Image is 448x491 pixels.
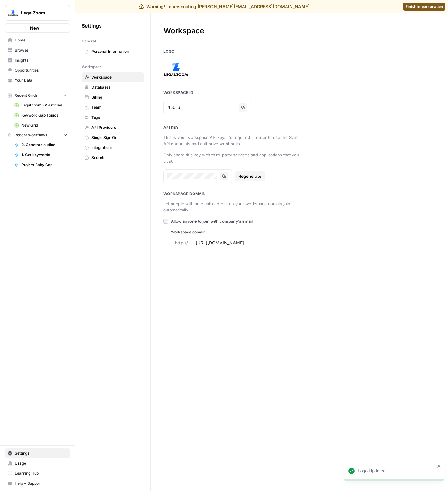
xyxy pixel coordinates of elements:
a: Usage [5,458,70,468]
a: Learning Hub [5,468,70,478]
div: Workspace [151,26,217,36]
a: Insights [5,55,70,65]
span: Integrations [91,145,141,150]
span: Your Data [15,78,67,83]
a: Databases [82,82,144,92]
span: Databases [91,85,141,90]
h3: Workspace Domain [151,191,448,197]
span: Project Baby Gap [21,162,67,168]
a: Tags [82,112,144,123]
div: Let people with an email address on your workspace domain join automatically [163,200,299,213]
span: Recent Workflows [14,132,47,138]
a: Team [82,102,144,112]
span: API Providers [91,125,141,130]
a: Integrations [82,143,144,153]
span: Allow anyone to join with company's email [171,218,253,224]
a: Secrets [82,153,144,163]
a: Keyword Gap Topics [12,110,70,120]
div: Warning! Impersonating [PERSON_NAME][EMAIL_ADDRESS][DOMAIN_NAME] [139,3,309,10]
a: Settings [5,448,70,458]
span: Single Sign On [91,135,141,140]
span: Help + Support [15,481,67,486]
span: 2. Generate outline [21,142,67,148]
span: Billing [91,95,141,100]
span: Team [91,105,141,110]
span: Settings [15,450,67,456]
img: Company Logo [163,57,188,82]
span: Workspace [91,74,141,80]
div: Logo Updated [358,468,435,474]
a: Browse [5,45,70,55]
span: Browse [15,47,67,53]
label: Workspace domain [171,229,307,235]
a: Project Baby Gap [12,160,70,170]
a: Finish impersonation [403,3,445,11]
div: This is your workspace API key. It's required in order to use the Sync API endpoints and authoriz... [163,134,299,147]
a: Single Sign On [82,133,144,143]
span: Home [15,37,67,43]
span: New [30,25,39,31]
button: Recent Grids [5,91,70,100]
span: Finish impersonation [406,4,443,9]
span: New Grid [21,123,67,128]
span: Tags [91,115,141,120]
span: Keyword Gap Topics [21,112,67,118]
span: Regenerate [238,173,261,179]
button: Workspace: LegalZoom [5,5,70,21]
span: Settings [82,22,102,30]
span: 1. Get keywords [21,152,67,158]
div: Only share this key with third-party services and applications that you trust. [163,152,299,164]
a: Your Data [5,75,70,85]
h3: Api key [151,125,448,130]
span: Secrets [91,155,141,161]
input: Allow anyone to join with company's email [163,219,168,224]
span: General [82,38,96,44]
a: Opportunities [5,65,70,75]
button: Recent Workflows [5,130,70,140]
span: Recent Grids [14,93,37,98]
a: Home [5,35,70,45]
span: Learning Hub [15,471,67,476]
button: New [5,23,70,33]
a: API Providers [82,123,144,133]
h3: Workspace Id [151,90,448,95]
button: Regenerate [235,171,265,181]
a: Workspace [82,72,144,82]
a: New Grid [12,120,70,130]
h3: Logo [151,49,448,54]
a: 2. Generate outline [12,140,70,150]
span: Usage [15,461,67,466]
span: Insights [15,57,67,63]
span: Opportunities [15,68,67,73]
a: 1. Get keywords [12,150,70,160]
button: close [437,464,441,469]
span: Workspace [82,64,102,70]
span: LegalZoom EP Articles [21,102,67,108]
span: Personal Information [91,49,141,54]
button: Help + Support [5,478,70,488]
a: Billing [82,92,144,102]
div: http:// [171,237,192,248]
img: LegalZoom Logo [7,7,19,19]
a: LegalZoom EP Articles [12,100,70,110]
span: LegalZoom [21,10,59,16]
a: Personal Information [82,46,144,57]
